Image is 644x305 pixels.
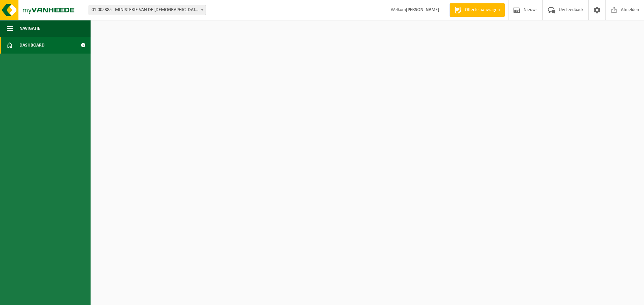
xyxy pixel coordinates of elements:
span: Offerte aanvragen [463,7,501,13]
span: Dashboard [19,37,45,54]
span: 01-005385 - MINISTERIE VAN DE VLAAMSE GEMEENSCHAP - SINT-MICHIELS [89,5,206,15]
span: 01-005385 - MINISTERIE VAN DE VLAAMSE GEMEENSCHAP - SINT-MICHIELS [89,5,206,15]
span: Navigatie [19,20,40,37]
a: Offerte aanvragen [449,3,505,17]
strong: [PERSON_NAME] [406,7,439,12]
